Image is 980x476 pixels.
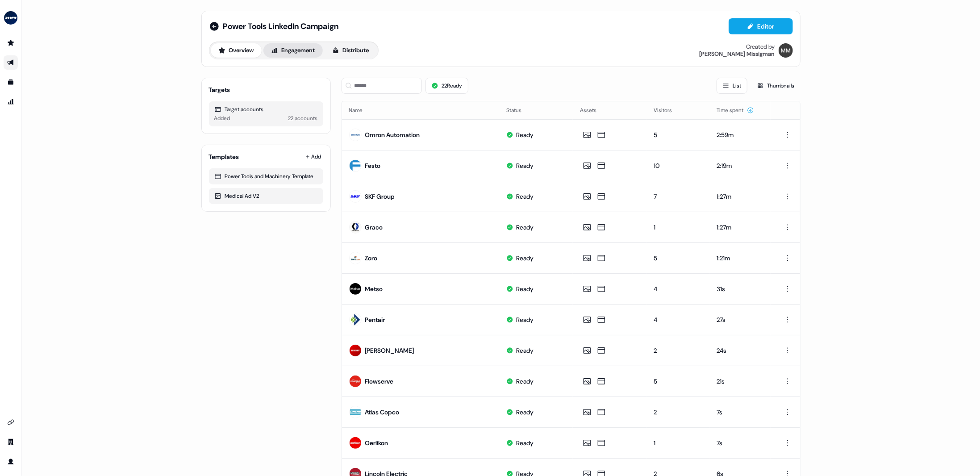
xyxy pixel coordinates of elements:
[654,192,702,201] div: 7
[214,105,318,114] div: Target accounts
[365,438,388,447] div: Oerlikon
[717,284,763,293] div: 31s
[516,315,534,324] div: Ready
[717,192,763,201] div: 1:27m
[654,284,702,293] div: 4
[516,254,534,263] div: Ready
[654,223,702,232] div: 1
[349,102,374,118] button: Name
[654,102,683,118] button: Visitors
[717,130,763,139] div: 2:59m
[717,223,763,232] div: 1:27m
[4,75,18,89] a: Go to templates
[365,377,394,386] div: Flowserve
[700,50,775,58] div: [PERSON_NAME] Missigman
[654,377,702,386] div: 5
[717,438,763,447] div: 7s
[746,43,775,50] div: Created by
[325,43,377,58] button: Distribute
[654,408,702,417] div: 2
[365,315,385,324] div: Pentair
[516,223,534,232] div: Ready
[654,161,702,170] div: 10
[214,172,318,181] div: Power Tools and Machinery Template
[4,415,18,430] a: Go to integrations
[365,284,383,293] div: Metso
[779,43,793,58] img: Morgan
[288,114,318,123] div: 22 accounts
[516,377,534,386] div: Ready
[516,130,534,139] div: Ready
[751,78,801,94] button: Thumbnails
[729,23,793,32] a: Editor
[717,161,763,170] div: 2:19m
[717,254,763,263] div: 1:21m
[365,254,378,263] div: Zoro
[365,223,383,232] div: Graco
[717,408,763,417] div: 7s
[573,101,646,119] th: Assets
[717,377,763,386] div: 21s
[365,192,395,201] div: SKF Group
[4,36,18,50] a: Go to prospects
[516,161,534,170] div: Ready
[4,455,18,469] a: Go to profile
[516,438,534,447] div: Ready
[223,21,339,32] span: Power Tools LinkedIn Campaign
[516,346,534,355] div: Ready
[214,114,230,123] div: Added
[209,85,230,94] div: Targets
[304,150,323,163] button: Add
[4,95,18,109] a: Go to attribution
[516,408,534,417] div: Ready
[365,408,400,417] div: Atlas Copco
[209,152,239,161] div: Templates
[4,435,18,449] a: Go to team
[211,43,262,58] button: Overview
[654,315,702,324] div: 4
[654,130,702,139] div: 5
[4,55,18,70] a: Go to outbound experience
[516,284,534,293] div: Ready
[365,346,414,355] div: [PERSON_NAME]
[717,78,747,94] button: List
[717,102,754,118] button: Time spent
[506,102,532,118] button: Status
[214,192,318,200] div: Medical Ad V2
[654,438,702,447] div: 1
[654,254,702,263] div: 5
[263,43,323,58] button: Engagement
[365,130,420,139] div: Omron Automation
[365,161,381,170] div: Festo
[425,78,468,94] button: 22Ready
[717,315,763,324] div: 27s
[729,18,793,34] button: Editor
[516,192,534,201] div: Ready
[654,346,702,355] div: 2
[717,346,763,355] div: 24s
